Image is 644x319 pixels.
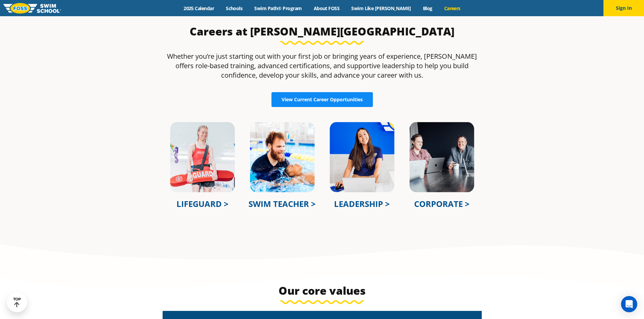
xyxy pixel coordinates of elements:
[163,25,482,38] h3: Careers at [PERSON_NAME][GEOGRAPHIC_DATA]
[282,97,363,102] span: View Current Career Opportunities
[163,52,482,80] p: Whether you’re just starting out with your first job or bringing years of experience, [PERSON_NAM...
[220,5,248,11] a: Schools
[248,198,316,209] a: SWIM TEACHER >
[163,284,482,297] h3: Our core values
[178,5,220,11] a: 2025 Calendar
[13,297,21,308] div: TOP
[417,5,438,11] a: Blog
[3,3,61,14] img: FOSS Swim School Logo
[334,198,390,209] a: LEADERSHIP >
[438,5,466,11] a: Careers
[176,198,229,209] a: LIFEGUARD >
[248,5,308,11] a: Swim Path® Program
[345,5,417,11] a: Swim Like [PERSON_NAME]
[414,198,470,209] a: CORPORATE >
[271,92,373,107] a: View Current Career Opportunities
[621,296,637,312] div: Open Intercom Messenger
[308,5,345,11] a: About FOSS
